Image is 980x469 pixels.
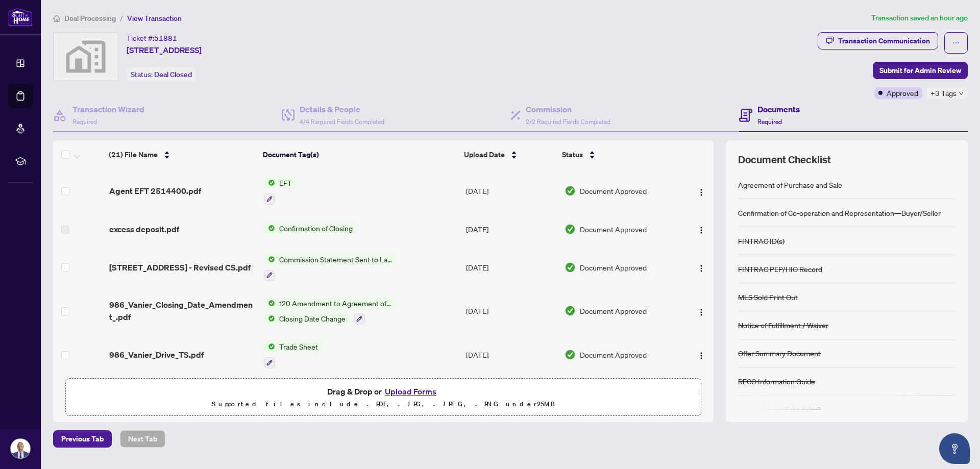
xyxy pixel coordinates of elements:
[275,254,396,265] span: Commission Statement Sent to Lawyer
[154,34,177,43] span: 51881
[462,169,560,213] td: [DATE]
[738,179,842,190] div: Agreement of Purchase and Sale
[109,223,179,235] span: excess deposit.pdf
[109,299,256,323] span: 986_Vanier_Closing_Date_Amendment_.pdf
[693,259,709,276] button: Logo
[697,188,705,196] img: Logo
[275,177,296,188] span: EFT
[879,62,961,79] span: Submit for Admin Review
[738,207,941,218] div: Confirmation of Co-operation and Representation—Buyer/Seller
[109,261,251,274] span: [STREET_ADDRESS] - Revised CS.pdf
[8,8,33,27] img: logo
[697,264,705,273] img: Logo
[526,118,610,126] span: 2/2 Required Fields Completed
[275,313,350,324] span: Closing Date Change
[460,140,558,169] th: Upload Date
[930,87,957,99] span: +3 Tags
[565,262,576,273] img: Document Status
[105,140,259,169] th: (21) File Name
[127,14,182,23] span: View Transaction
[959,91,964,96] span: down
[757,103,800,115] h4: Documents
[64,14,116,23] span: Deal Processing
[565,224,576,235] img: Document Status
[275,298,396,309] span: 120 Amendment to Agreement of Purchase and Sale
[109,185,201,197] span: Agent EFT 2514400.pdf
[264,254,275,265] img: Status Icon
[952,39,960,46] span: ellipsis
[462,213,560,245] td: [DATE]
[565,185,576,196] img: Document Status
[66,379,701,416] span: Drag & Drop orUpload FormsSupported files include .PDF, .JPG, .JPEG, .PNG under25MB
[72,103,144,115] h4: Transaction Wizard
[72,118,97,126] span: Required
[53,15,60,22] span: home
[120,12,123,24] li: /
[154,70,192,79] span: Deal Closed
[120,430,165,448] button: Next Tab
[738,291,798,303] div: MLS Sold Print Out
[327,385,439,398] span: Drag & Drop or
[873,62,968,79] button: Submit for Admin Review
[11,439,30,458] img: Profile Icon
[693,183,709,199] button: Logo
[462,289,560,333] td: [DATE]
[738,319,828,331] div: Notice of Fulfillment / Waiver
[738,348,821,359] div: Offer Summary Document
[693,221,709,237] button: Logo
[464,149,505,160] span: Upload Date
[264,223,357,234] button: Status IconConfirmation of Closing
[300,103,384,115] h4: Details & People
[580,185,647,196] span: Document Approved
[54,33,118,81] img: svg%3e
[264,254,396,281] button: Status IconCommission Statement Sent to Lawyer
[871,12,968,24] article: Transaction saved an hour ago
[127,67,196,81] div: Status:
[697,226,705,234] img: Logo
[382,385,439,398] button: Upload Forms
[53,430,112,448] button: Previous Tab
[697,308,705,316] img: Logo
[264,341,275,352] img: Status Icon
[580,262,647,273] span: Document Approved
[109,149,158,160] span: (21) File Name
[127,32,177,44] div: Ticket #:
[887,87,918,98] span: Approved
[109,349,204,361] span: 986_Vanier_Drive_TS.pdf
[580,224,647,235] span: Document Approved
[264,177,275,188] img: Status Icon
[275,341,322,352] span: Trade Sheet
[127,44,202,56] span: [STREET_ADDRESS]
[264,341,322,368] button: Status IconTrade Sheet
[693,347,709,363] button: Logo
[264,298,396,325] button: Status Icon120 Amendment to Agreement of Purchase and SaleStatus IconClosing Date Change
[264,223,275,234] img: Status Icon
[818,32,938,50] button: Transaction Communication
[838,33,930,49] div: Transaction Communication
[558,140,677,169] th: Status
[565,305,576,316] img: Document Status
[462,245,560,289] td: [DATE]
[738,235,785,246] div: FINTRAC ID(s)
[264,313,275,324] img: Status Icon
[462,333,560,377] td: [DATE]
[738,263,822,275] div: FINTRAC PEP/HIO Record
[61,431,104,447] span: Previous Tab
[697,352,705,360] img: Logo
[580,305,647,316] span: Document Approved
[562,149,583,160] span: Status
[738,376,815,387] div: RECO Information Guide
[580,349,647,360] span: Document Approved
[565,349,576,360] img: Document Status
[738,153,831,167] span: Document Checklist
[264,177,296,205] button: Status IconEFT
[757,118,782,126] span: Required
[72,398,695,410] p: Supported files include .PDF, .JPG, .JPEG, .PNG under 25 MB
[275,223,357,234] span: Confirmation of Closing
[526,103,610,115] h4: Commission
[693,303,709,319] button: Logo
[939,433,970,464] button: Open asap
[300,118,384,126] span: 4/4 Required Fields Completed
[264,298,275,309] img: Status Icon
[259,140,460,169] th: Document Tag(s)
